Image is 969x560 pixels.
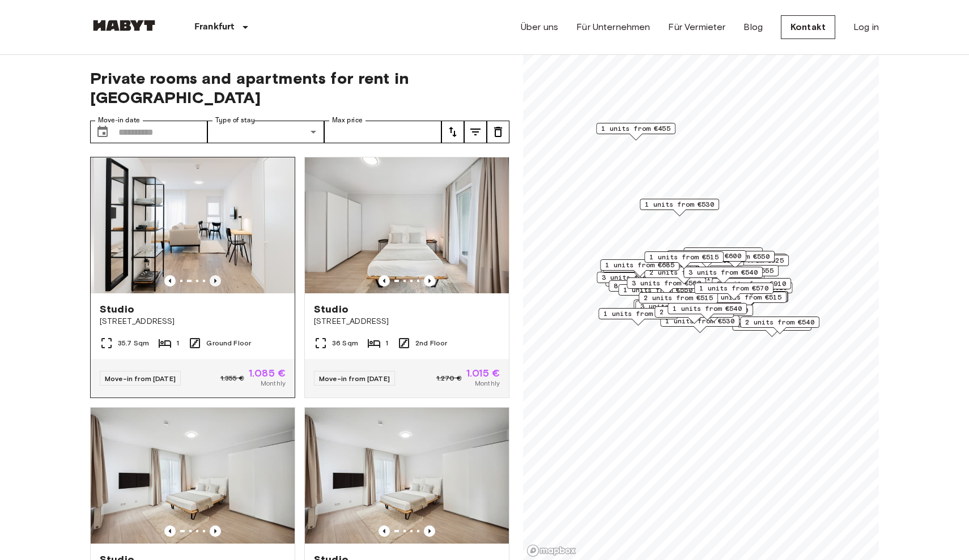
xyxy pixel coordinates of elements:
span: 2 units from €555 [704,266,773,276]
span: 1 units from €540 [673,303,742,314]
a: Log in [853,20,879,34]
div: Map marker [709,282,793,300]
div: Map marker [609,280,688,298]
span: 2 units from €550 [700,251,770,262]
span: 1 units from €685 [605,260,674,270]
span: 1 units from €540 [679,305,748,315]
div: Map marker [640,199,719,216]
label: Max price [332,116,363,125]
button: tune [464,121,487,143]
span: 1 [385,338,388,348]
span: Studio [100,302,134,316]
span: Monthly [261,378,286,388]
div: Map marker [683,267,763,284]
span: 1 units from €515 [649,252,719,262]
a: Marketing picture of unit DE-04-001-008-01HMarketing picture of unit DE-04-001-008-01HPrevious im... [90,157,295,398]
span: 2nd Floor [415,338,447,348]
button: Previous image [424,275,435,287]
a: Marketing picture of unit DE-04-070-011-01Previous imagePrevious imageStudio[STREET_ADDRESS]36 Sq... [304,157,509,398]
span: [STREET_ADDRESS] [100,316,286,327]
button: Previous image [210,275,221,287]
img: Marketing picture of unit DE-04-001-008-01H [94,157,298,293]
img: Habyt [90,20,158,31]
div: Map marker [660,315,739,333]
span: 2 units from €540 [745,317,814,327]
span: 35.7 Sqm [118,338,149,348]
button: tune [441,121,464,143]
div: Map marker [596,123,675,140]
span: 3 units from €540 [688,267,758,277]
div: Map marker [707,292,787,309]
span: Move-in from [DATE] [105,374,176,383]
span: 2 units from €550 [660,307,729,317]
div: Map marker [627,277,706,295]
div: Map marker [644,251,724,269]
div: Map marker [668,303,747,320]
p: Frankfurt [194,20,234,34]
img: Marketing picture of unit DE-04-070-006-01 [91,408,295,544]
span: Studio [314,302,348,316]
span: 2 units from €515 [712,292,781,302]
div: Map marker [598,308,678,326]
span: 1 units from €570 [699,283,768,293]
button: Choose date [91,121,114,143]
span: Private rooms and apartments for rent in [GEOGRAPHIC_DATA] [90,69,509,107]
span: 1 [176,338,179,348]
span: 1.355 € [220,373,244,383]
button: Previous image [379,525,390,537]
span: 1 units from €530 [645,199,714,210]
span: 1.015 € [466,368,500,378]
div: Map marker [740,317,819,334]
span: 2 units from €600 [672,251,741,261]
div: Map marker [618,284,698,302]
span: 36 Sqm [332,338,358,348]
div: Map marker [694,283,773,300]
div: Map marker [667,250,746,268]
span: Move-in from [DATE] [319,374,390,383]
span: Monthly [475,378,500,388]
a: Kontakt [781,15,835,39]
span: 1.270 € [436,373,462,383]
label: Type of stay [215,116,255,125]
button: Previous image [379,275,390,287]
a: Über uns [521,20,558,34]
span: 4 units from €525 [715,255,784,266]
img: Marketing picture of unit DE-04-070-002-01 [305,408,509,544]
span: Ground Floor [206,338,251,348]
button: Previous image [164,275,176,287]
img: Marketing picture of unit DE-04-070-011-01 [305,157,509,293]
a: Für Vermieter [668,20,725,34]
button: tune [487,121,509,143]
div: Map marker [597,272,676,289]
a: Mapbox logo [526,544,576,557]
span: 3 units from €560 [632,278,701,288]
a: Blog [743,20,763,34]
span: 2 units from €550 [688,248,758,258]
span: 1 units from €470 [603,309,673,319]
div: Map marker [683,247,763,265]
span: 2 units from €515 [644,293,713,303]
div: Map marker [639,292,718,310]
span: 1 units from €550 [623,285,692,295]
span: 9 units from €910 [717,279,786,289]
span: [STREET_ADDRESS] [314,316,500,327]
button: Previous image [164,525,176,537]
a: Für Unternehmen [576,20,650,34]
button: Previous image [424,525,435,537]
button: Previous image [210,525,221,537]
div: Map marker [654,306,734,324]
span: 8 units from €515 [614,281,683,291]
div: Map marker [600,259,679,277]
span: 1.085 € [249,368,286,378]
span: 1 units from €455 [601,123,670,134]
label: Move-in date [98,116,140,125]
